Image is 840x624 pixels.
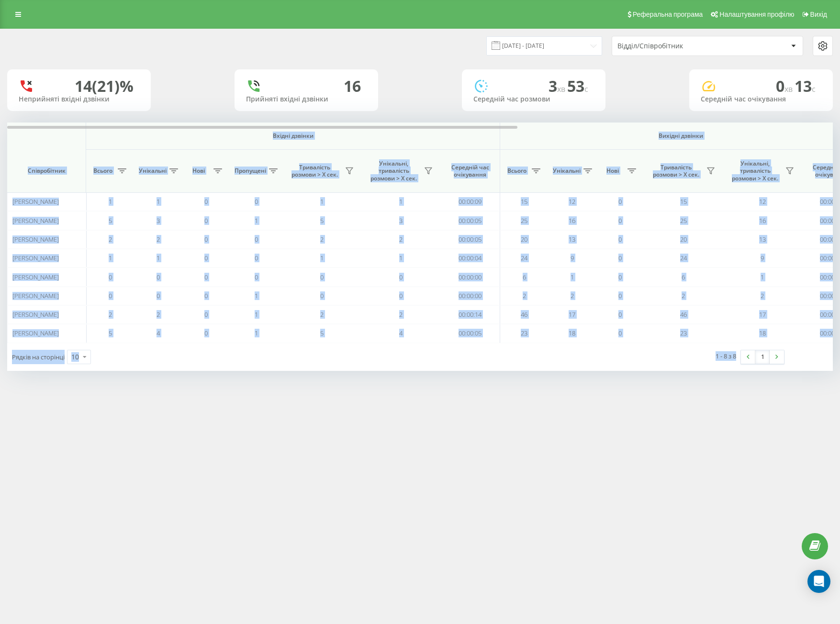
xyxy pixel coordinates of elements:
[776,76,795,96] span: 0
[440,192,500,211] td: 00:00:09
[761,273,764,281] span: 1
[618,329,622,337] span: 0
[320,197,324,206] span: 1
[682,291,685,300] span: 2
[109,310,112,319] span: 2
[12,216,59,225] span: [PERSON_NAME]
[440,305,500,324] td: 00:00:14
[440,230,500,249] td: 00:00:05
[682,273,685,281] span: 6
[109,291,112,300] span: 0
[12,235,59,244] span: [PERSON_NAME]
[109,329,112,337] span: 5
[618,216,622,225] span: 0
[235,167,266,175] span: Пропущені
[204,291,208,300] span: 0
[157,329,160,337] span: 4
[440,267,500,286] td: 00:00:00
[716,351,736,361] div: 1 - 8 з 8
[807,570,830,593] div: Open Intercom Messenger
[204,197,208,206] span: 0
[204,273,208,281] span: 0
[111,132,475,140] span: Вхідні дзвінки
[109,197,112,206] span: 1
[246,95,367,103] div: Прийняті вхідні дзвінки
[571,273,574,281] span: 1
[399,216,403,225] span: 3
[755,350,770,364] a: 1
[680,254,687,262] span: 24
[618,291,622,300] span: 0
[618,310,622,319] span: 0
[12,273,59,281] span: [PERSON_NAME]
[618,235,622,244] span: 0
[320,254,324,262] span: 1
[680,216,687,225] span: 25
[617,42,732,50] div: Відділ/Співробітник
[204,254,208,262] span: 0
[680,197,687,206] span: 15
[618,197,622,206] span: 0
[344,77,361,95] div: 16
[567,76,588,96] span: 53
[759,235,766,244] span: 13
[75,77,134,95] div: 14 (21)%
[399,291,403,300] span: 0
[473,95,594,103] div: Середній час розмови
[255,235,258,244] span: 0
[761,291,764,300] span: 2
[255,291,258,300] span: 1
[440,287,500,305] td: 00:00:00
[571,291,574,300] span: 2
[109,273,112,281] span: 0
[157,197,160,206] span: 1
[680,235,687,244] span: 20
[440,211,500,230] td: 00:00:05
[399,235,403,244] span: 2
[320,310,324,319] span: 2
[71,352,79,362] div: 10
[633,11,703,18] span: Реферальна програма
[523,291,526,300] span: 2
[320,235,324,244] span: 2
[12,254,59,262] span: [PERSON_NAME]
[204,329,208,337] span: 0
[618,273,622,281] span: 0
[320,273,324,281] span: 0
[320,329,324,337] span: 5
[12,197,59,206] span: [PERSON_NAME]
[320,291,324,300] span: 0
[255,216,258,225] span: 1
[255,329,258,337] span: 1
[759,329,766,337] span: 18
[255,197,258,206] span: 0
[157,310,160,319] span: 2
[761,254,764,262] span: 9
[521,216,527,225] span: 25
[448,164,493,178] span: Середній час очікування
[569,329,575,337] span: 18
[505,167,529,175] span: Всього
[157,216,160,225] span: 3
[549,76,567,96] span: 3
[521,235,527,244] span: 20
[366,160,421,182] span: Унікальні, тривалість розмови > Х сек.
[584,84,588,94] span: c
[399,197,403,206] span: 1
[12,329,59,337] span: [PERSON_NAME]
[728,160,783,182] span: Унікальні, тривалість розмови > Х сек.
[399,310,403,319] span: 2
[759,310,766,319] span: 17
[795,76,816,96] span: 13
[810,11,827,18] span: Вихід
[320,216,324,225] span: 5
[109,216,112,225] span: 5
[157,254,160,262] span: 1
[523,273,526,281] span: 6
[399,329,403,337] span: 4
[287,164,342,178] span: Тривалість розмови > Х сек.
[19,95,139,103] div: Неприйняті вхідні дзвінки
[12,310,59,319] span: [PERSON_NAME]
[399,254,403,262] span: 1
[204,235,208,244] span: 0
